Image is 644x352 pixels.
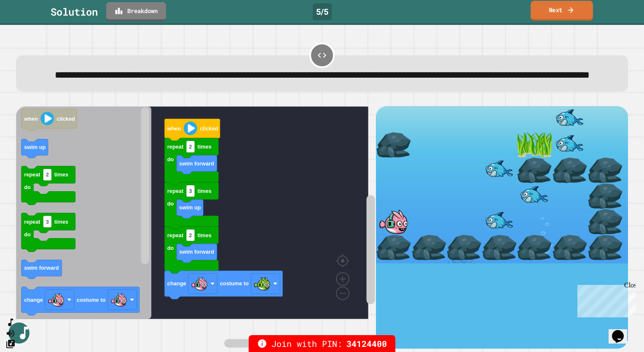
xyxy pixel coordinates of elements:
[167,280,186,287] text: change
[189,188,192,194] text: 3
[24,219,40,225] text: repeat
[167,232,184,238] text: repeat
[54,171,68,178] text: times
[574,282,636,317] iframe: chat widget
[198,144,212,150] text: times
[609,318,636,344] iframe: chat widget
[16,106,376,349] div: Blockly Workspace
[167,188,184,194] text: repeat
[24,184,31,190] text: do
[249,335,395,352] div: Join with PIN:
[167,156,174,162] text: do
[167,144,184,150] text: repeat
[24,231,31,238] text: do
[3,3,58,54] div: Chat with us now!Close
[220,280,249,287] text: costume to
[46,219,49,225] text: 3
[5,317,16,328] button: SpeedDial basic example
[24,116,38,122] text: when
[167,245,174,251] text: do
[5,338,16,349] button: Change Music
[200,125,218,132] text: clicked
[198,232,212,238] text: times
[167,200,174,207] text: do
[46,171,49,178] text: 2
[51,4,98,19] div: Solution
[189,144,192,150] text: 2
[346,337,387,350] span: 34124400
[24,171,40,178] text: repeat
[198,188,212,194] text: times
[77,297,105,303] text: costume to
[106,2,166,21] a: Breakdown
[180,249,215,255] text: swim forward
[24,144,46,150] text: swim up
[531,1,593,21] a: Next
[180,204,201,211] text: swim up
[24,297,43,303] text: change
[180,160,215,167] text: swim forward
[57,116,75,122] text: clicked
[5,328,16,338] button: Mute music
[313,3,332,20] div: 5 / 5
[189,232,192,238] text: 2
[54,219,68,225] text: times
[167,125,181,132] text: when
[24,265,59,271] text: swim forward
